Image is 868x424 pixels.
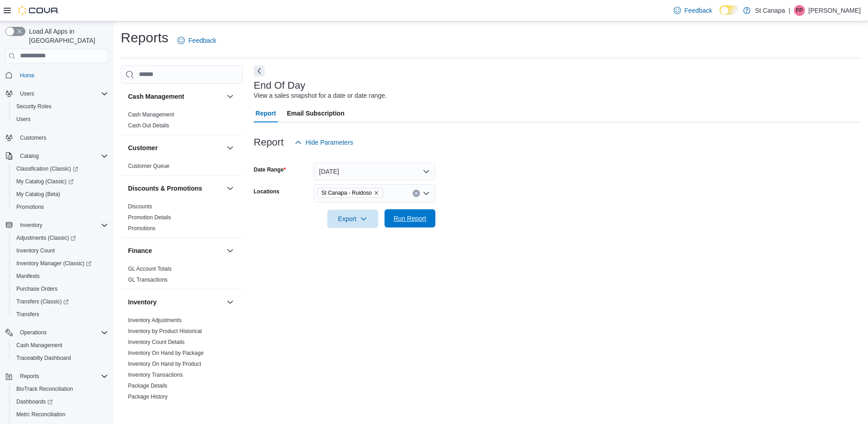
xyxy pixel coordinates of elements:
[394,214,426,223] span: Run Report
[13,101,108,112] span: Security Roles
[128,92,223,101] button: Cash Management
[9,395,112,408] a: Dashboards
[225,91,236,102] button: Cash Management
[809,5,861,16] p: [PERSON_NAME]
[13,396,108,407] span: Dashboards
[128,393,168,400] span: Package History
[128,214,171,221] a: Promotion Details
[16,165,78,172] span: Classification (Classic)
[128,372,183,378] a: Inventory Transactions
[16,311,39,318] span: Transfers
[128,277,168,283] a: GL Transactions
[128,382,168,389] span: Package Details
[13,176,108,187] span: My Catalog (Classic)
[321,188,372,197] span: St Canapa - Ruidoso
[128,246,223,255] button: Finance
[13,384,108,394] span: BioTrack Reconciliation
[128,203,152,210] a: Discounts
[327,210,378,228] button: Export
[413,190,420,197] button: Clear input
[128,184,202,193] h3: Discounts & Promotions
[794,5,805,16] div: Felix Palmer
[128,350,204,356] a: Inventory On Hand by Package
[423,190,430,197] button: Open list of options
[16,116,30,123] span: Users
[13,384,77,394] a: BioTrack Reconciliation
[9,270,112,283] button: Manifests
[128,203,152,210] span: Discounts
[128,163,169,169] a: Customer Queue
[9,408,112,421] button: Metrc Reconciliation
[128,276,168,283] span: GL Transactions
[385,209,435,227] button: Run Report
[256,104,276,122] span: Report
[13,353,108,363] span: Traceabilty Dashboard
[9,201,112,213] button: Promotions
[225,183,236,194] button: Discounts & Promotions
[9,188,112,201] button: My Catalog (Beta)
[20,373,39,380] span: Reports
[13,163,82,174] a: Classification (Classic)
[13,245,59,256] a: Inventory Count
[128,225,156,232] span: Promotions
[225,245,236,256] button: Finance
[20,222,42,229] span: Inventory
[128,328,202,335] span: Inventory by Product Historical
[13,202,108,212] span: Promotions
[16,88,108,99] span: Users
[9,339,112,352] button: Cash Management
[2,219,112,232] button: Inventory
[13,309,108,320] span: Transfers
[128,394,168,400] a: Package History
[9,113,112,126] button: Users
[16,285,58,293] span: Purchase Orders
[9,244,112,257] button: Inventory Count
[13,340,108,351] span: Cash Management
[16,273,39,280] span: Manifests
[16,342,62,349] span: Cash Management
[16,385,73,393] span: BioTrack Reconciliation
[18,6,59,15] img: Cova
[16,70,108,81] span: Home
[16,247,55,254] span: Inventory Count
[13,340,66,351] a: Cash Management
[9,383,112,395] button: BioTrack Reconciliation
[13,163,108,174] span: Classification (Classic)
[128,266,172,272] a: GL Account Totals
[13,258,108,269] span: Inventory Manager (Classic)
[13,245,108,256] span: Inventory Count
[128,317,182,323] a: Inventory Adjustments
[121,263,243,289] div: Finance
[16,327,108,338] span: Operations
[225,142,236,153] button: Customer
[287,104,345,122] span: Email Subscription
[16,260,91,267] span: Inventory Manager (Classic)
[13,283,108,294] span: Purchase Orders
[16,371,108,382] span: Reports
[9,257,112,270] a: Inventory Manager (Classic)
[254,137,284,148] h3: Report
[333,210,373,228] span: Export
[254,66,265,76] button: Next
[13,232,108,243] span: Adjustments (Classic)
[13,114,34,125] a: Users
[13,114,108,125] span: Users
[13,202,48,212] a: Promotions
[13,176,77,187] a: My Catalog (Classic)
[9,162,112,175] a: Classification (Classic)
[9,295,112,308] a: Transfers (Classic)
[374,190,379,196] button: Remove St Canapa - Ruidoso from selection in this group
[20,72,35,79] span: Home
[291,133,357,151] button: Hide Parameters
[13,232,79,243] a: Adjustments (Classic)
[2,150,112,162] button: Catalog
[789,5,790,16] p: |
[9,352,112,364] button: Traceabilty Dashboard
[16,178,74,185] span: My Catalog (Classic)
[20,152,39,160] span: Catalog
[188,36,216,45] span: Feedback
[2,131,112,144] button: Customers
[9,283,112,295] button: Purchase Orders
[16,151,108,162] span: Catalog
[13,189,64,200] a: My Catalog (Beta)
